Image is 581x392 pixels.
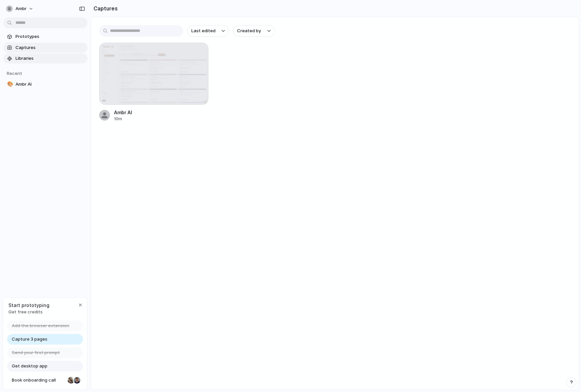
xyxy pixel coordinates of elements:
[15,5,27,12] span: ambr
[237,28,261,34] span: Created by
[15,81,85,88] span: Ambr AI
[7,375,83,386] a: Book onboarding call
[73,376,81,384] div: Christian Iacullo
[7,361,83,372] a: Get desktop app
[8,302,49,309] span: Start prototyping
[233,25,275,37] button: Created by
[91,4,118,12] h2: Captures
[3,53,87,63] a: Libraries
[191,28,216,34] span: Last edited
[7,71,22,76] span: Recent
[15,44,85,51] span: Captures
[6,81,13,88] button: 🎨
[15,33,85,40] span: Prototypes
[12,322,69,329] span: Add the browser extension
[7,80,12,88] div: 🎨
[114,109,132,116] div: Ambr AI
[15,55,85,62] span: Libraries
[3,43,87,53] a: Captures
[3,3,37,14] button: ambr
[12,363,47,369] span: Get desktop app
[3,79,87,89] a: 🎨Ambr AI
[12,336,47,343] span: Capture 3 pages
[12,349,60,356] span: Send your first prompt
[67,376,75,384] div: Nicole Kubica
[187,25,229,37] button: Last edited
[8,309,49,315] span: Get free credits
[12,377,65,384] span: Book onboarding call
[114,116,132,122] div: 10m
[3,32,87,42] a: Prototypes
